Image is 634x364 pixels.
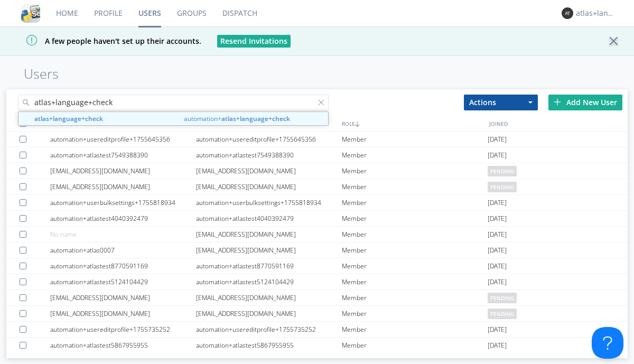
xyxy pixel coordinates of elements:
span: [DATE] [488,211,507,227]
div: [EMAIL_ADDRESS][DOMAIN_NAME] [196,179,342,194]
div: automation+userbulksettings+1755818934 [50,195,196,210]
div: automation+atlastest5124104429 [196,274,342,290]
span: pending [488,182,517,192]
div: [EMAIL_ADDRESS][DOMAIN_NAME] [196,242,342,258]
div: Member [342,258,488,274]
iframe: Toggle Customer Support [592,327,623,359]
span: [DATE] [488,242,507,258]
div: Member [342,322,488,337]
div: automation+atlastest7549388390 [50,147,196,163]
div: Member [342,242,488,258]
a: [EMAIL_ADDRESS][DOMAIN_NAME][EMAIL_ADDRESS][DOMAIN_NAME]Memberpending [6,290,628,306]
div: Member [342,147,488,163]
div: Member [342,211,488,226]
img: plus.svg [554,98,561,106]
div: Member [342,195,488,210]
button: Resend Invitations [217,35,291,48]
span: [DATE] [488,338,507,353]
div: Member [342,132,488,147]
div: ROLE [339,116,487,131]
span: pending [488,166,517,176]
div: automation+atlastest5867955955 [50,338,196,353]
strong: atlas+language+check [34,114,103,123]
button: Actions [464,95,538,110]
span: pending [488,293,517,303]
span: [DATE] [488,132,507,147]
a: automation+atlastest5124104429automation+atlastest5124104429Member[DATE] [6,274,628,290]
a: automation+atlastest4040392479automation+atlastest4040392479Member[DATE] [6,211,628,227]
span: No name [50,230,77,239]
a: automation+atlas0007[EMAIL_ADDRESS][DOMAIN_NAME]Member[DATE] [6,242,628,258]
div: Member [342,290,488,305]
div: Member [342,338,488,353]
a: [EMAIL_ADDRESS][DOMAIN_NAME][EMAIL_ADDRESS][DOMAIN_NAME]Memberpending [6,306,628,322]
div: automation+userbulksettings+1755818934 [196,195,342,210]
a: No name[EMAIL_ADDRESS][DOMAIN_NAME]Member[DATE] [6,227,628,242]
div: atlas+language+check [576,8,616,18]
div: automation+atlas0007 [50,242,196,258]
div: Member [342,306,488,321]
div: automation+atlastest7549388390 [196,147,342,163]
span: [DATE] [488,227,507,242]
span: [DATE] [488,195,507,211]
span: [DATE] [488,274,507,290]
div: automation+atlastest5124104429 [50,274,196,290]
a: automation+atlastest7549388390automation+atlastest7549388390Member[DATE] [6,147,628,163]
div: [EMAIL_ADDRESS][DOMAIN_NAME] [50,163,196,179]
img: 373638.png [562,7,573,19]
strong: atlas+language+check [221,114,290,123]
div: automation+atlastest8770591169 [196,258,342,274]
div: Add New User [548,95,622,110]
a: automation+userbulksettings+1755818934automation+userbulksettings+1755818934Member[DATE] [6,195,628,211]
div: [EMAIL_ADDRESS][DOMAIN_NAME] [50,290,196,305]
div: Member [342,163,488,179]
div: Member [342,179,488,194]
div: [EMAIL_ADDRESS][DOMAIN_NAME] [196,227,342,242]
span: [DATE] [488,258,507,274]
input: Search users [18,95,329,110]
div: [EMAIL_ADDRESS][DOMAIN_NAME] [196,290,342,305]
div: automation+usereditprofile+1755735252 [196,322,342,337]
span: [DATE] [488,322,507,338]
div: Member [342,227,488,242]
img: cddb5a64eb264b2086981ab96f4c1ba7 [21,4,40,23]
div: automation+usereditprofile+1755735252 [50,322,196,337]
div: [EMAIL_ADDRESS][DOMAIN_NAME] [196,163,342,179]
span: pending [488,309,517,319]
span: automation+ [184,114,325,124]
div: automation+atlastest4040392479 [50,211,196,226]
a: [EMAIL_ADDRESS][DOMAIN_NAME][EMAIL_ADDRESS][DOMAIN_NAME]Memberpending [6,163,628,179]
span: A few people haven't set up their accounts. [8,36,201,46]
div: automation+usereditprofile+1755645356 [196,132,342,147]
a: automation+atlastest8770591169automation+atlastest8770591169Member[DATE] [6,258,628,274]
span: [DATE] [488,147,507,163]
div: automation+atlastest5867955955 [196,338,342,353]
a: automation+usereditprofile+1755735252automation+usereditprofile+1755735252Member[DATE] [6,322,628,338]
a: [EMAIL_ADDRESS][DOMAIN_NAME][EMAIL_ADDRESS][DOMAIN_NAME]Memberpending [6,179,628,195]
div: automation+usereditprofile+1755645356 [50,132,196,147]
div: [EMAIL_ADDRESS][DOMAIN_NAME] [196,306,342,321]
div: JOINED [487,116,634,131]
div: [EMAIL_ADDRESS][DOMAIN_NAME] [50,179,196,194]
div: automation+atlastest8770591169 [50,258,196,274]
div: automation+atlastest4040392479 [196,211,342,226]
div: Member [342,274,488,290]
a: automation+atlastest5867955955automation+atlastest5867955955Member[DATE] [6,338,628,353]
a: automation+usereditprofile+1755645356automation+usereditprofile+1755645356Member[DATE] [6,132,628,147]
div: [EMAIL_ADDRESS][DOMAIN_NAME] [50,306,196,321]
